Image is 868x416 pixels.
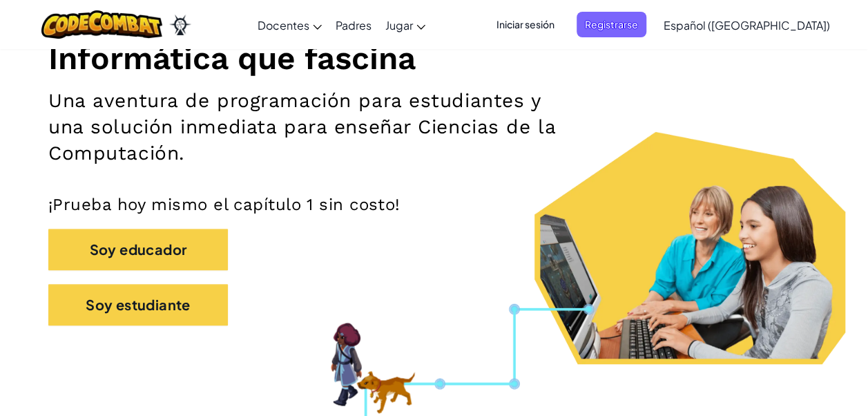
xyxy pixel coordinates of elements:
button: Soy educador [48,229,228,270]
span: Jugar [385,18,413,32]
a: Español ([GEOGRAPHIC_DATA]) [657,6,837,44]
img: CodeCombat logo [41,10,162,39]
a: Padres [329,6,378,44]
button: Iniciar sesión [488,12,563,37]
span: Español ([GEOGRAPHIC_DATA]) [664,18,830,32]
p: ¡Prueba hoy mismo el capítulo 1 sin costo! [48,194,820,215]
a: Jugar [378,6,432,44]
button: Registrarse [577,12,646,37]
span: Docentes [258,18,309,32]
img: Ozaria [169,15,191,35]
a: Docentes [251,6,329,44]
h1: Informática que fascina [48,39,820,77]
button: Soy estudiante [48,284,228,325]
h2: Una aventura de programación para estudiantes y una solución inmediata para enseñar Ciencias de l... [48,88,565,167]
